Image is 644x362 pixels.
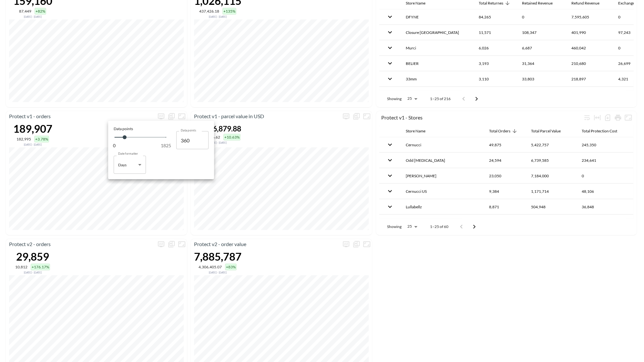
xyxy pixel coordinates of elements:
[118,151,138,156] label: Date formatter
[113,142,116,149] span: 0
[161,142,171,149] span: 1825
[114,126,209,131] div: Data points
[181,128,196,132] label: Data points
[118,161,136,169] div: Days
